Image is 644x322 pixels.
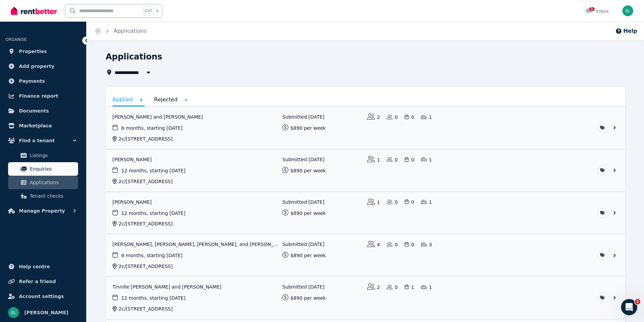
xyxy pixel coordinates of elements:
a: Marketplace [5,119,81,132]
span: Add property [19,62,54,70]
span: Manage Property [19,207,65,215]
button: Manage Property [5,204,81,218]
a: View application: Jacinta Roberts [106,192,625,234]
iframe: Intercom live chat [621,299,637,315]
button: Find a tenant [5,134,81,147]
span: Finance report [19,92,58,100]
span: [PERSON_NAME] [24,308,68,317]
span: Find a tenant [19,137,55,145]
a: Refer a friend [5,275,81,288]
a: Account settings [5,290,81,303]
nav: Breadcrumb [87,22,155,41]
a: Rejected [154,94,190,105]
span: Ctrl [143,6,153,15]
a: Enquiries [8,162,78,176]
span: Help centre [19,263,50,271]
a: Properties [5,45,81,58]
span: Payments [19,77,45,85]
span: Enquiries [30,165,75,173]
a: Applications [8,176,78,189]
a: Payments [5,74,81,88]
span: Listings [30,151,75,159]
button: Help [615,27,637,35]
span: 0 [183,98,189,103]
span: ORGANISE [5,37,27,42]
span: 1 [589,7,595,11]
a: View application: Jacinta Roberts [106,149,625,192]
a: View application: Theresa Wilton and William Godfrey [106,107,625,149]
span: Properties [19,47,47,55]
a: Tenant checks [8,189,78,203]
a: Finance report [5,89,81,103]
span: Tenant checks [30,192,75,200]
a: Applications [114,28,147,34]
span: Account settings [19,292,64,300]
span: 8 [138,98,145,103]
a: View application: Jamie Thomson, Penny Bell, Daniel Baddeley, and Nicola Tait [106,234,625,276]
img: Britt Lundgren [8,307,19,318]
span: k [156,8,159,14]
img: RentBetter [11,6,57,16]
h1: Applications [106,51,162,62]
span: Marketplace [19,122,52,130]
span: Documents [19,107,49,115]
a: Listings [8,149,78,162]
a: View application: Tinnille Jane Whiley and Waylyn Chase [106,277,625,319]
a: Documents [5,104,81,118]
img: Britt Lundgren [622,5,633,16]
span: Applications [30,178,75,187]
a: Add property [5,59,81,73]
span: 1 [635,299,640,304]
a: Help centre [5,260,81,273]
span: Refer a friend [19,277,56,286]
div: Inbox [585,8,609,15]
a: Applied [113,94,145,106]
